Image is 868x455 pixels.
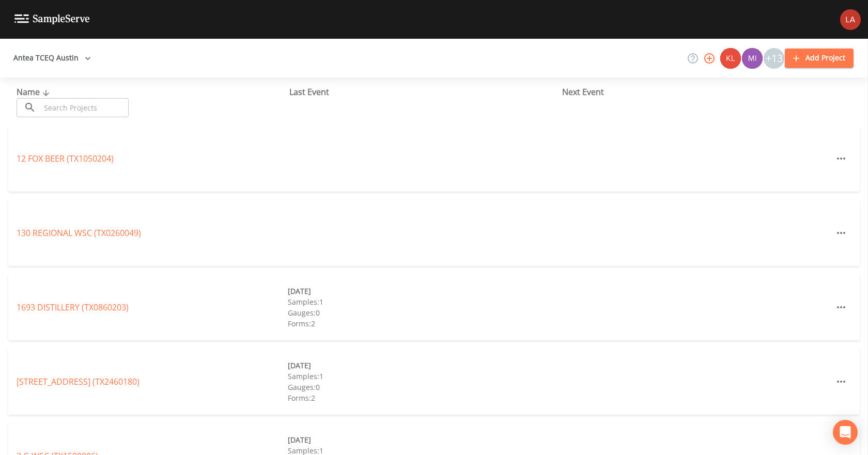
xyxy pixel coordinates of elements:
a: [STREET_ADDRESS] (TX2460180) [17,376,139,387]
div: Open Intercom Messenger [833,420,858,445]
img: cf6e799eed601856facf0d2563d1856d [840,9,861,30]
div: Gauges: 0 [288,307,559,318]
div: Forms: 2 [288,318,559,329]
div: Samples: 1 [288,371,559,382]
div: Forms: 2 [288,393,559,403]
a: 130 REGIONAL WSC (TX0260049) [17,227,141,239]
a: 12 FOX BEER (TX1050204) [17,153,114,164]
div: [DATE] [288,360,559,371]
div: Last Event [289,86,562,98]
div: Kler Teran [720,48,741,69]
div: +13 [764,48,784,69]
a: 1693 DISTILLERY (TX0860203) [17,302,129,313]
div: Next Event [562,86,835,98]
button: Antea TCEQ Austin [9,49,95,68]
div: [DATE] [288,286,559,296]
img: logo [14,14,90,24]
img: a1ea4ff7c53760f38bef77ef7c6649bf [742,48,763,69]
div: Miriaha Caddie [741,48,763,69]
img: 9c4450d90d3b8045b2e5fa62e4f92659 [720,48,741,69]
span: Name [17,86,52,98]
div: Samples: 1 [288,296,559,307]
div: Gauges: 0 [288,382,559,393]
input: Search Projects [40,98,129,117]
button: Add Project [785,49,854,68]
div: [DATE] [288,434,559,445]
